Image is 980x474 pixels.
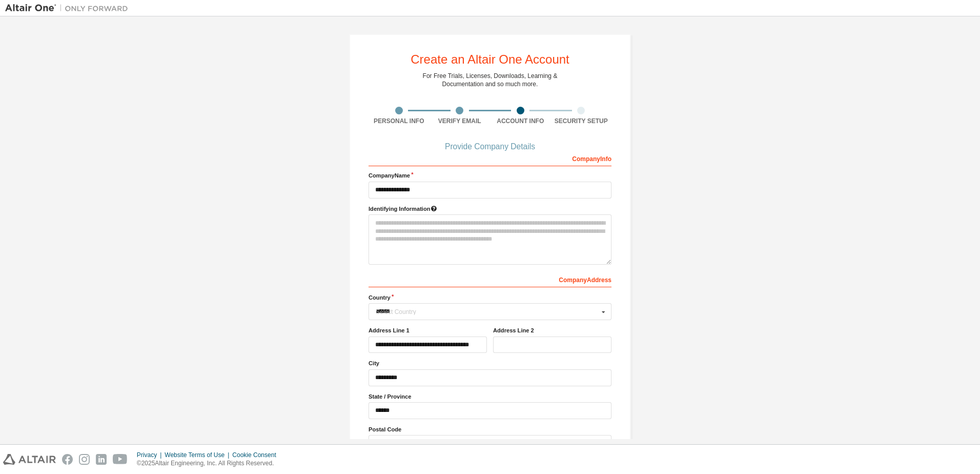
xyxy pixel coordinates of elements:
[369,271,611,287] div: Company Address
[411,53,569,66] div: Create an Altair One Account
[369,117,430,125] div: Personal Info
[369,144,611,150] div: Provide Company Details
[423,72,558,88] div: For Free Trials, Licenses, Downloads, Learning & Documentation and so much more.
[232,451,282,459] div: Cookie Consent
[490,117,551,125] div: Account Info
[369,293,611,302] label: Country
[5,3,133,13] img: Altair One
[369,392,611,401] label: State / Province
[369,171,611,180] label: Company Name
[369,205,611,213] label: Please provide any information that will help our support team identify your company. Email and n...
[493,326,611,334] label: Address Line 2
[376,309,599,315] div: Select Country
[113,454,128,465] img: youtube.svg
[551,117,612,125] div: Security Setup
[62,454,73,465] img: facebook.svg
[79,454,90,465] img: instagram.svg
[96,454,107,465] img: linkedin.svg
[369,326,487,334] label: Address Line 1
[369,150,611,166] div: Company Info
[137,459,282,468] p: © 2025 Altair Engineering, Inc. All Rights Reserved.
[369,425,611,433] label: Postal Code
[165,451,232,459] div: Website Terms of Use
[369,359,611,367] label: City
[430,117,491,125] div: Verify Email
[3,454,56,465] img: altair_logo.svg
[137,451,165,459] div: Privacy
